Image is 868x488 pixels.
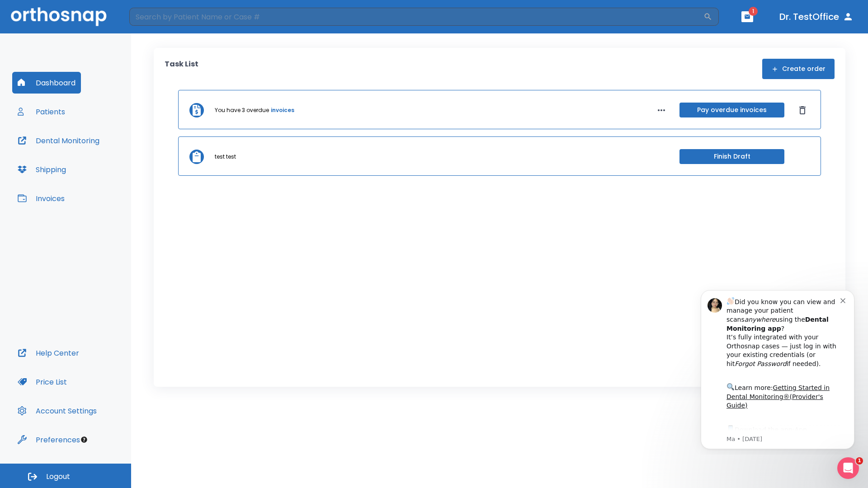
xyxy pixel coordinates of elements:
[215,153,236,161] p: test test
[39,153,153,161] p: Message from Ma, sent 8w ago
[679,149,784,164] button: Finish Draft
[153,14,160,21] button: Dismiss notification
[795,103,810,117] button: Dismiss
[12,101,71,122] button: Patients
[271,106,294,114] a: invoices
[80,436,88,444] div: Tooltip anchor
[46,472,70,482] span: Logout
[215,106,269,114] p: You have 3 overdue
[12,188,70,209] button: Invoices
[12,130,105,151] button: Dental Monitoring
[11,7,107,26] img: Orthosnap
[856,457,863,465] span: 1
[12,342,85,364] button: Help Center
[12,371,72,393] button: Price List
[12,72,81,94] button: Dashboard
[837,457,859,479] iframe: Intercom live chat
[687,282,868,455] iframe: Intercom notifications message
[129,8,703,26] input: Search by Patient Name or Case #
[776,9,857,25] button: Dr. TestOffice
[679,103,784,117] button: Pay overdue invoices
[12,400,102,422] button: Account Settings
[12,429,85,450] button: Preferences
[12,159,71,180] button: Shipping
[39,144,120,160] a: App Store
[749,7,758,16] span: 1
[165,59,198,79] p: Task List
[39,142,153,188] div: Download the app: | ​ Let us know if you need help getting started!
[762,59,835,79] button: Create order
